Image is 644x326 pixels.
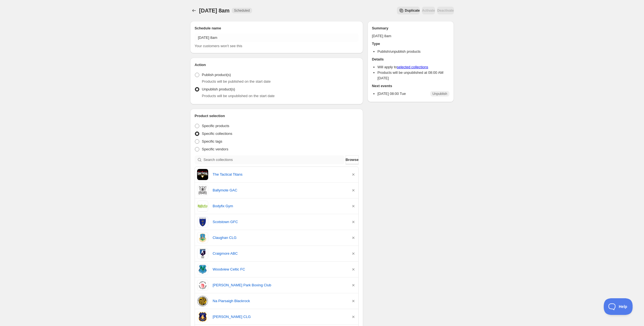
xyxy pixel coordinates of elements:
[378,91,406,97] p: [DATE] 08:00 Tue
[195,44,242,48] span: Your customers won't see this
[199,7,230,14] span: [DATE] 8am
[372,41,449,47] h2: Type
[213,188,346,193] a: Ballymote GAC
[195,113,359,119] h2: Product selection
[397,7,420,14] button: Secondary action label
[202,73,231,77] span: Publish product(s)
[190,7,198,14] button: Schedules
[202,132,232,136] span: Specific collections
[195,62,359,68] h2: Action
[213,219,346,225] a: Scotstown GFC
[213,172,346,177] a: The Tactical Titans
[346,157,359,163] span: Browse
[432,92,447,96] span: Unpublish
[378,70,449,81] li: Products will be unpublished at 08:00 AM [DATE]
[378,64,449,70] li: Will apply to
[213,203,346,209] a: Bodyfix Gym
[378,49,449,54] li: Publish/unpublish products
[202,79,271,84] span: Products will be published on the start date
[213,314,346,320] a: [PERSON_NAME] CLG
[202,124,229,128] span: Specific products
[213,282,346,288] a: [PERSON_NAME] Park Boxing Club
[397,65,428,69] a: selected collections
[405,8,420,13] span: Duplicate
[202,139,222,143] span: Specific tags
[604,298,633,315] iframe: Toggle Customer Support
[213,298,346,304] a: Na Piarsaigh Blackrock
[234,8,250,13] span: Scheduled
[203,155,344,164] input: Search collections
[372,33,449,39] p: [DATE] 8am
[202,87,235,91] span: Unpublish product(s)
[213,251,346,256] a: Craigmore ABC
[372,57,449,62] h2: Details
[213,235,346,241] a: Claughan CLG
[346,155,359,164] button: Browse
[213,267,346,272] a: Woodview Celtic FC
[372,83,449,89] h2: Next events
[202,147,228,151] span: Specific vendors
[202,94,275,98] span: Products will be unpublished on the start date
[372,26,449,31] h2: Summary
[195,26,359,31] h2: Schedule name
